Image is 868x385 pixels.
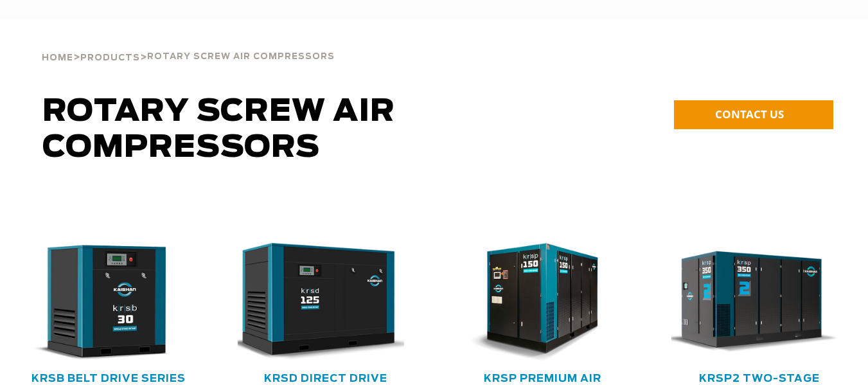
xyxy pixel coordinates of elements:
[662,243,838,362] img: krsp350
[147,53,335,61] span: Rotary Screw Air Compressors
[228,243,404,362] img: krsd125
[31,373,186,384] a: KRSB Belt Drive Series
[42,54,73,62] span: Home
[445,243,621,362] img: krsp150
[80,54,140,62] span: Products
[11,243,187,362] img: krsb30
[42,19,335,68] div: > >
[80,51,140,63] a: Products
[238,243,414,362] div: krsd125
[715,107,784,121] span: CONTACT US
[42,96,395,163] span: Rotary Screw Air Compressors
[21,243,197,362] div: krsb30
[674,100,833,129] a: CONTACT US
[455,243,631,362] div: krsp150
[671,243,847,362] div: krsp350
[42,51,73,63] a: Home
